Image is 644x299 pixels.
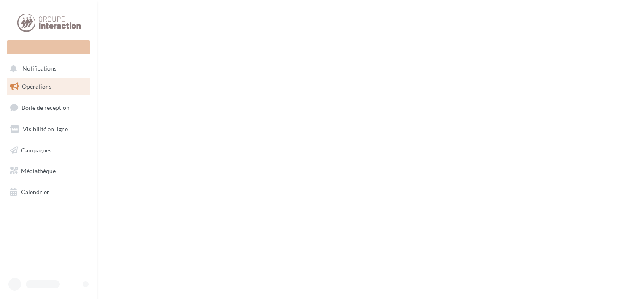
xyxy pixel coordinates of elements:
[22,83,51,90] span: Opérations
[23,125,68,133] span: Visibilité en ligne
[5,78,92,95] a: Opérations
[21,104,70,111] span: Boîte de réception
[5,141,92,159] a: Campagnes
[21,188,49,196] span: Calendrier
[22,65,56,72] span: Notifications
[5,162,92,180] a: Médiathèque
[7,40,90,54] div: Nouvelle campagne
[5,98,92,117] a: Boîte de réception
[21,146,51,153] span: Campagnes
[21,167,56,174] span: Médiathèque
[5,120,92,138] a: Visibilité en ligne
[5,183,92,201] a: Calendrier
